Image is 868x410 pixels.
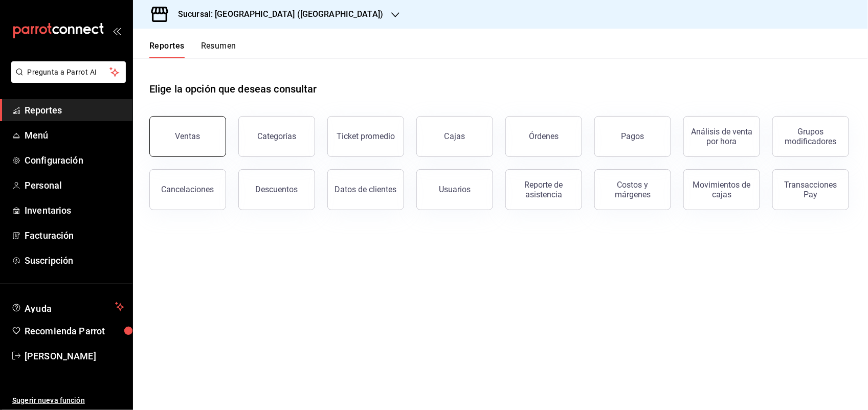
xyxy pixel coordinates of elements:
[25,324,124,338] span: Recomienda Parrot
[25,349,124,363] span: [PERSON_NAME]
[683,116,760,157] button: Análisis de venta por hora
[444,130,465,143] div: Cajas
[594,116,671,157] button: Pagos
[416,116,493,157] a: Cajas
[512,180,575,199] div: Reporte de asistencia
[335,185,397,194] div: Datos de clientes
[238,116,315,157] button: Categorías
[175,131,201,141] div: Ventas
[439,185,471,194] div: Usuarios
[25,178,124,192] span: Personal
[505,169,582,210] button: Reporte de asistencia
[25,203,124,217] span: Inventarios
[11,61,126,83] button: Pregunta a Parrot AI
[529,131,559,141] div: Órdenes
[25,153,124,167] span: Configuración
[505,116,582,157] button: Órdenes
[149,169,226,210] button: Cancelaciones
[256,185,298,194] div: Descuentos
[201,41,236,58] button: Resumen
[113,27,121,35] button: open_drawer_menu
[238,169,315,210] button: Descuentos
[772,116,849,157] button: Grupos modificadores
[416,169,493,210] button: Usuarios
[621,131,644,141] div: Pagos
[683,169,760,210] button: Movimientos de cajas
[28,67,110,78] span: Pregunta a Parrot AI
[327,116,404,157] button: Ticket promedio
[25,103,124,117] span: Reportes
[594,169,671,210] button: Costos y márgenes
[149,81,317,97] h1: Elige la opción que deseas consultar
[601,180,664,199] div: Costos y márgenes
[162,185,214,194] div: Cancelaciones
[12,395,124,406] span: Sugerir nueva función
[25,128,124,142] span: Menú
[25,254,124,267] span: Suscripción
[7,74,126,85] a: Pregunta a Parrot AI
[779,127,842,146] div: Grupos modificadores
[25,229,124,242] span: Facturación
[149,116,226,157] button: Ventas
[337,131,395,141] div: Ticket promedio
[149,41,185,58] button: Reportes
[327,169,404,210] button: Datos de clientes
[149,41,236,58] div: navigation tabs
[170,8,383,20] h3: Sucursal: [GEOGRAPHIC_DATA] ([GEOGRAPHIC_DATA])
[25,301,111,313] span: Ayuda
[690,127,753,146] div: Análisis de venta por hora
[690,180,753,199] div: Movimientos de cajas
[257,131,296,141] div: Categorías
[779,180,842,199] div: Transacciones Pay
[772,169,849,210] button: Transacciones Pay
